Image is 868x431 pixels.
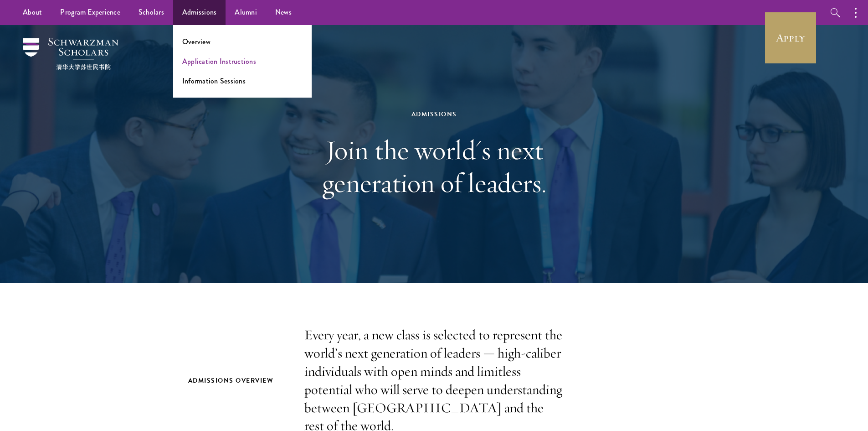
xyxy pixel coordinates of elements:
[23,38,118,70] img: Schwarzman Scholars
[277,134,591,199] h1: Join the world's next generation of leaders.
[765,12,816,63] a: Apply
[277,109,591,120] div: Admissions
[182,36,211,47] a: Overview
[188,375,286,386] h2: Admissions Overview
[182,76,246,86] a: Information Sessions
[182,56,256,67] a: Application Instructions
